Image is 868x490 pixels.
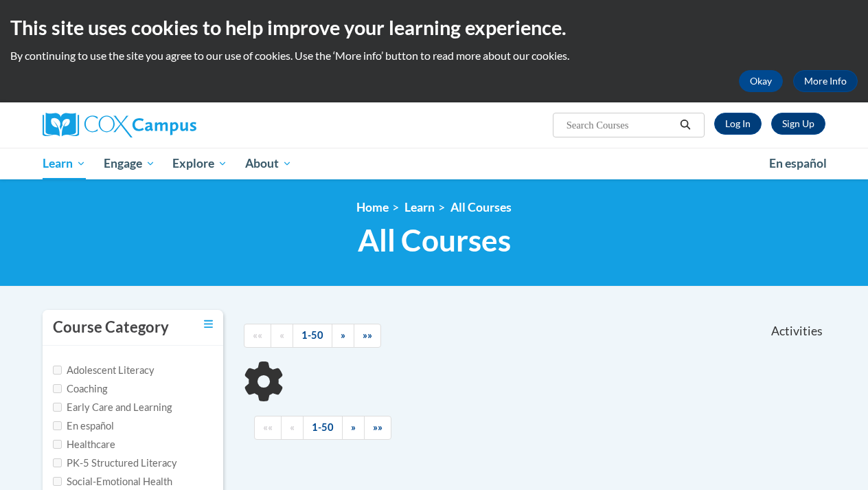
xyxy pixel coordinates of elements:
[351,421,356,433] span: »
[373,421,382,433] span: »»
[95,148,164,179] a: Engage
[769,156,827,170] span: En español
[354,324,381,348] a: End
[714,113,762,135] a: Log In
[363,329,372,341] span: »»
[34,148,95,179] a: Learn
[404,200,435,214] a: Learn
[53,474,172,489] label: Social-Emotional Health
[253,329,262,341] span: ««
[263,421,273,433] span: ««
[793,70,858,92] a: More Info
[332,324,354,348] a: Next
[163,148,236,179] a: Explore
[53,317,169,338] h3: Course Category
[53,400,172,415] label: Early Care and Learning
[271,324,293,348] a: Previous
[53,458,62,467] input: Checkbox for Options
[53,366,62,375] input: Checkbox for Options
[364,416,391,440] a: End
[771,113,825,135] a: Register
[254,416,282,440] a: Begining
[53,437,115,452] label: Healthcare
[279,329,284,341] span: «
[53,421,62,430] input: Checkbox for Options
[290,421,295,433] span: «
[172,155,227,172] span: Explore
[43,113,196,137] img: Cox Campus
[244,324,271,348] a: Begining
[675,117,696,133] button: Search
[53,384,62,393] input: Checkbox for Options
[204,317,213,332] a: Toggle collapse
[356,200,389,214] a: Home
[281,416,304,440] a: Previous
[771,324,823,339] span: Activities
[53,440,62,449] input: Checkbox for Options
[53,381,107,397] label: Coaching
[43,113,290,137] a: Cox Campus
[739,70,783,92] button: Okay
[358,222,511,258] span: All Courses
[104,155,155,172] span: Engage
[53,403,62,412] input: Checkbox for Options
[245,155,292,172] span: About
[32,148,836,179] div: Main menu
[760,149,836,178] a: En español
[10,48,858,63] p: By continuing to use the site you agree to our use of cookies. Use the ‘More info’ button to read...
[293,324,332,348] a: 1-50
[53,477,62,486] input: Checkbox for Options
[53,363,155,378] label: Adolescent Literacy
[450,200,512,214] a: All Courses
[236,148,301,179] a: About
[341,329,345,341] span: »
[43,155,86,172] span: Learn
[53,456,177,471] label: PK-5 Structured Literacy
[342,416,365,440] a: Next
[565,117,675,133] input: Search Courses
[10,14,858,41] h2: This site uses cookies to help improve your learning experience.
[303,416,343,440] a: 1-50
[53,419,114,434] label: En español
